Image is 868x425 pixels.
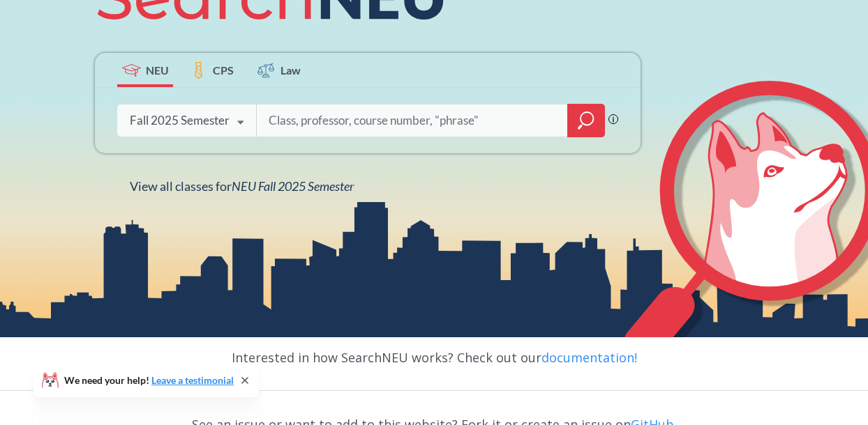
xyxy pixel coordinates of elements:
div: magnifying glass [567,104,605,137]
div: Fall 2025 Semester [130,113,230,128]
a: documentation! [541,349,637,366]
span: CPS [213,62,234,78]
span: Law [280,62,301,78]
span: NEU Fall 2025 Semester [232,178,354,194]
svg: magnifying glass [578,111,594,130]
span: NEU [146,62,169,78]
span: View all classes for [130,178,354,194]
input: Class, professor, course number, "phrase" [267,106,558,135]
